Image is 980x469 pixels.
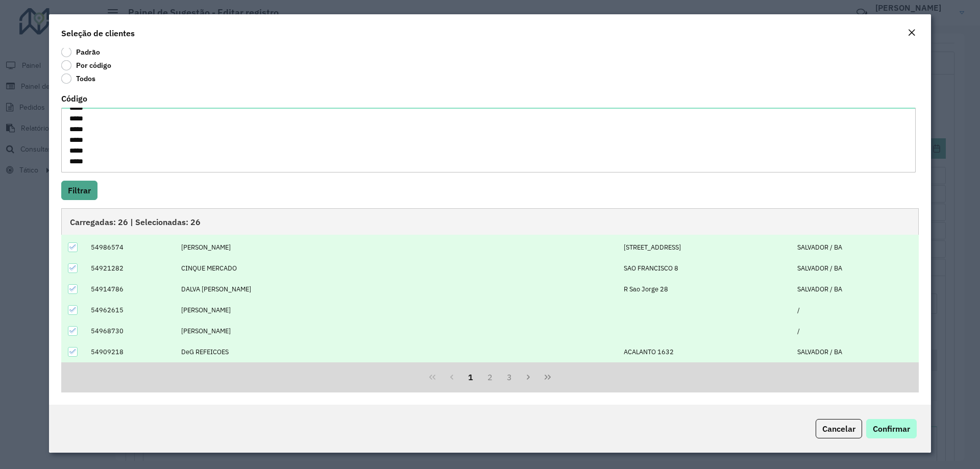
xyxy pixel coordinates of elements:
button: 1 [461,367,480,387]
td: 54968730 [85,320,176,341]
label: Por código [61,60,111,70]
span: Cancelar [822,424,855,434]
td: 54962615 [85,300,176,320]
td: DALVA [PERSON_NAME] [176,279,470,300]
td: 54909218 [85,341,176,362]
button: 2 [480,367,500,387]
td: SALVADOR / BA [792,341,918,362]
span: Confirmar [873,424,910,434]
td: ACALANTO 1632 [619,341,792,362]
td: SALVADOR / BA [792,258,918,279]
label: Padrão [61,47,100,57]
h4: Seleção de clientes [61,27,135,39]
td: [PERSON_NAME] [176,320,470,341]
td: 54986574 [85,237,176,258]
button: Confirmar [866,419,917,438]
td: SAO FRANCISCO 8 [619,258,792,279]
em: Fechar [908,29,916,37]
td: / [792,320,918,341]
td: R Sao Jorge 28 [619,279,792,300]
button: 3 [500,367,519,387]
td: SALVADOR / BA [792,279,918,300]
td: [PERSON_NAME] [176,300,470,320]
button: Close [904,27,919,40]
button: Cancelar [816,419,862,438]
label: Todos [61,73,95,84]
td: / [792,300,918,320]
div: Carregadas: 26 | Selecionadas: 26 [61,208,919,235]
td: [STREET_ADDRESS] [619,237,792,258]
button: Last Page [538,367,557,387]
td: 54921282 [85,258,176,279]
td: SALVADOR / BA [792,237,918,258]
button: Filtrar [61,181,97,200]
td: 54914786 [85,279,176,300]
td: [PERSON_NAME] [176,237,470,258]
button: Next Page [519,367,538,387]
td: CINQUE MERCADO [176,258,470,279]
label: Código [61,92,87,105]
td: DeG REFEICOES [176,341,470,362]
